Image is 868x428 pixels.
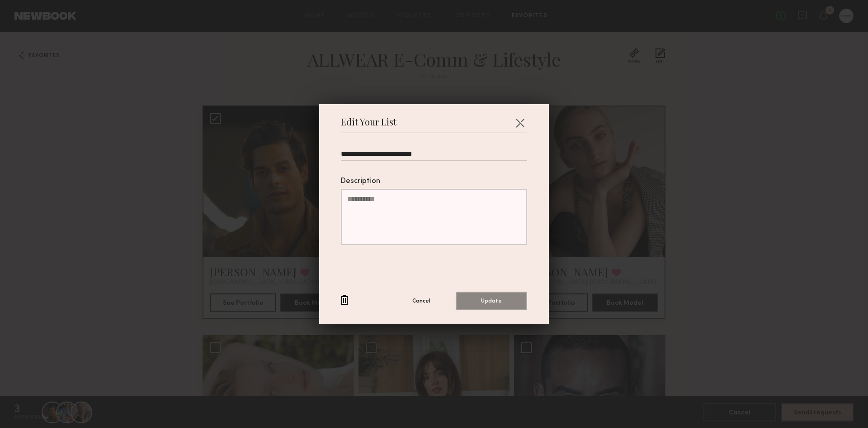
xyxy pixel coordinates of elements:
[341,119,396,132] span: Edit Your List
[513,115,527,130] button: Close
[394,292,448,310] button: Cancel
[341,295,348,306] button: Delete list
[456,292,527,310] button: Update
[341,178,527,185] div: Description
[341,189,527,245] textarea: Description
